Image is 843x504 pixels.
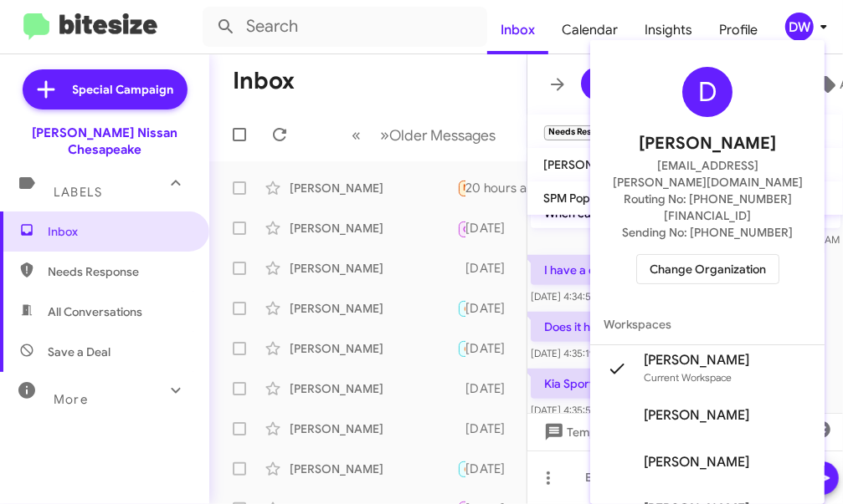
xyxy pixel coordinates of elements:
span: [PERSON_NAME] [644,352,749,369]
span: [PERSON_NAME] [639,130,776,157]
span: [PERSON_NAME] [644,407,749,424]
span: Current Workspace [644,371,732,384]
div: D [682,67,732,117]
span: [EMAIL_ADDRESS][PERSON_NAME][DOMAIN_NAME] [610,157,804,191]
span: [PERSON_NAME] [644,454,749,471]
span: Sending No: [PHONE_NUMBER] [622,224,793,241]
span: Routing No: [PHONE_NUMBER][FINANCIAL_ID] [610,191,804,224]
button: Change Organization [636,254,779,284]
span: Workspaces [590,304,825,344]
span: Change Organization [650,255,766,283]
